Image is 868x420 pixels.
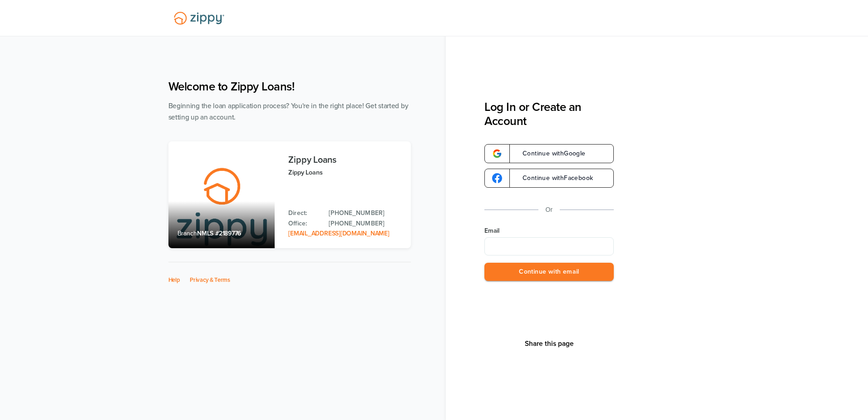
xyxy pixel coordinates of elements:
[484,237,614,255] input: Email Address
[178,230,197,237] span: Branch
[288,155,401,165] h3: Zippy Loans
[513,175,593,181] span: Continue with Facebook
[190,276,230,284] a: Privacy & Terms
[492,149,502,159] img: google-logo
[522,339,577,348] button: Share This Page
[484,100,614,128] h3: Log In or Create an Account
[288,167,401,178] p: Zippy Loans
[492,173,502,183] img: google-logo
[513,150,586,157] span: Continue with Google
[168,8,230,29] img: Lender Logo
[168,80,411,94] h1: Welcome to Zippy Loans!
[329,208,401,218] a: Direct Phone: 512-975-2947
[484,144,614,163] a: google-logoContinue withGoogle
[288,230,389,237] a: Email Address: zippyguide@zippymh.com
[484,263,614,281] button: Continue with email
[288,208,320,218] p: Direct:
[329,219,401,229] a: Office Phone: 512-975-2947
[168,102,409,121] span: Beginning the loan application process? You're in the right place! Get started by setting up an a...
[197,230,241,237] span: NMLS #2189776
[288,219,320,229] p: Office:
[168,276,180,284] a: Help
[546,204,553,215] p: Or
[484,226,614,235] label: Email
[484,169,614,188] a: google-logoContinue withFacebook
